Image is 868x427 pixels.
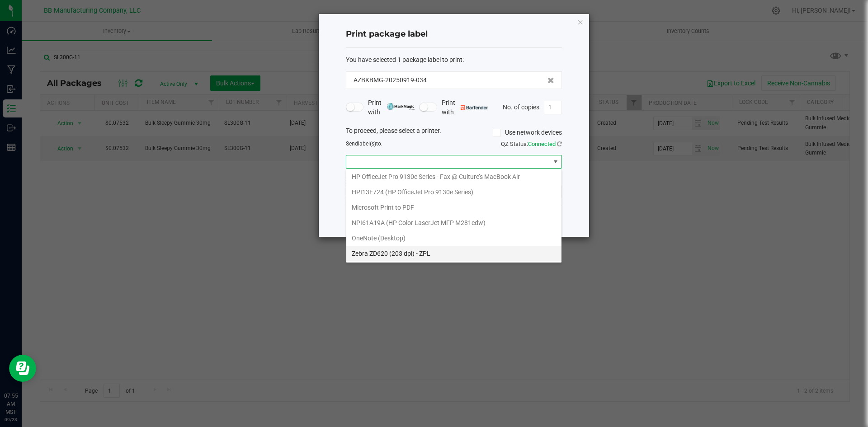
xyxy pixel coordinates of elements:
[346,246,561,261] li: Zebra ZD620 (203 dpi) - ZPL
[528,141,556,147] span: Connected
[346,184,561,200] li: HPI13E724 (HP OfficeJet Pro 9130e Series)
[9,355,36,382] iframe: Resource center
[346,230,561,246] li: OneNote (Desktop)
[346,215,561,230] li: NPI61A19A (HP Color LaserJet MFP M281cdw)
[346,200,561,215] li: Microsoft Print to PDF
[503,103,539,110] span: No. of copies
[346,28,562,40] h4: Print package label
[358,141,376,147] span: label(s)
[501,141,562,147] span: QZ Status:
[346,55,562,65] div: :
[368,98,415,117] span: Print with
[387,103,415,110] img: mark_magic_cybra.png
[346,141,382,147] span: Send to:
[339,126,569,140] div: To proceed, please select a printer.
[346,169,561,184] li: HP OfficeJet Pro 9130e Series - Fax @ Culture’s MacBook Air
[493,128,562,137] label: Use network devices
[339,175,569,185] div: Select a label template.
[354,75,427,85] span: AZBKBMG-20250919-034
[461,105,488,110] img: bartender.png
[442,98,488,117] span: Print with
[346,56,462,63] span: You have selected 1 package label to print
